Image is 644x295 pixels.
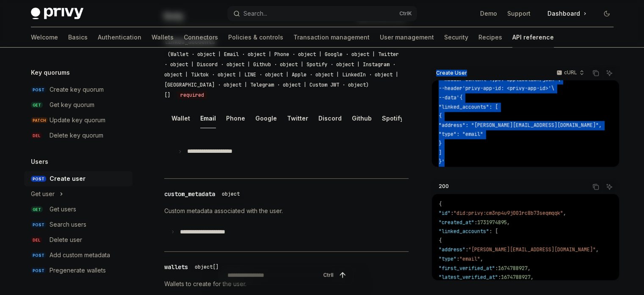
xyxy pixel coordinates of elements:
[31,237,42,243] span: DEL
[24,232,133,247] a: DELDelete user
[468,246,596,253] span: "[PERSON_NAME][EMAIL_ADDRESS][DOMAIN_NAME]"
[293,27,370,48] a: Transaction management
[50,130,103,140] div: Delete key quorum
[50,84,104,95] div: Create key quorum
[498,274,501,281] span: :
[465,246,468,253] span: :
[456,256,459,262] span: :
[31,252,46,258] span: POST
[352,108,372,128] div: Github
[495,265,498,272] span: :
[439,228,489,235] span: "linked_accounts"
[31,67,70,78] h5: Key quorums
[604,181,615,192] button: Ask AI
[547,9,580,18] span: Dashboard
[436,181,451,191] div: 200
[439,201,442,208] span: {
[222,191,240,197] span: object
[164,51,399,98] span: (Wallet · object | Email · object | Phone · object | Google · object | Twitter · object | Discord...
[439,76,462,83] span: --header
[439,104,498,110] span: "linked_accounts": [
[24,186,133,202] button: Toggle Get user section
[24,97,133,112] a: GETGet key quorum
[480,256,483,262] span: ,
[477,219,507,226] span: 1731974895
[600,7,614,20] button: Toggle dark mode
[50,174,86,184] div: Create user
[227,6,417,21] button: Open search
[24,202,133,217] a: GETGet users
[439,94,456,101] span: --data
[453,210,563,216] span: "did:privy:cm3np4u9j001rc8b73seqmqqk"
[164,263,188,271] div: wallets
[50,235,82,245] div: Delete user
[50,219,86,230] div: Search users
[439,219,474,226] span: "created_at"
[318,108,342,128] div: Discord
[439,256,456,262] span: "type"
[382,108,404,128] div: Spotify
[456,94,462,101] span: '{
[439,274,498,281] span: "latest_verified_at"
[50,204,76,214] div: Get users
[24,263,133,278] a: POSTPregenerate wallets
[462,85,551,92] span: 'privy-app-id: <privy-app-id>'
[337,269,348,281] button: Send message
[31,117,48,124] span: PATCH
[98,27,141,48] a: Authentication
[50,115,105,125] div: Update key quorum
[604,67,615,79] button: Ask AI
[444,27,468,48] a: Security
[399,10,412,17] span: Ctrl K
[439,246,465,253] span: "address"
[590,181,601,192] button: Copy the contents from the code block
[177,91,207,99] div: required
[31,27,58,48] a: Welcome
[31,157,48,167] h5: Users
[24,128,133,143] a: DELDelete key quorum
[31,132,42,139] span: DEL
[541,7,593,20] a: Dashboard
[439,158,445,165] span: }'
[50,100,94,110] div: Get key quorum
[507,9,531,18] a: Support
[184,27,218,48] a: Connectors
[31,8,83,20] img: dark logo
[478,27,502,48] a: Recipes
[507,219,510,226] span: ,
[171,108,190,128] div: Wallet
[24,217,133,232] a: POSTSearch users
[590,67,601,79] button: Copy the contents from the code block
[501,274,531,281] span: 1674788927
[462,76,557,83] span: 'Content-Type: application/json'
[152,27,174,48] a: Wallets
[24,171,133,186] a: POSTCreate user
[439,112,442,119] span: {
[31,176,46,182] span: POST
[439,131,483,138] span: "type": "email"
[596,246,599,253] span: ,
[255,108,277,128] div: Google
[512,27,554,48] a: API reference
[31,87,46,93] span: POST
[557,76,560,83] span: \
[552,66,588,80] button: cURL
[439,149,442,156] span: ]
[200,108,216,128] div: Email
[31,267,46,274] span: POST
[439,265,495,272] span: "first_verified_at"
[228,27,283,48] a: Policies & controls
[164,206,409,216] p: Custom metadata associated with the user.
[243,8,267,19] div: Search...
[439,210,451,216] span: "id"
[24,112,133,128] a: PATCHUpdate key quorum
[439,237,442,244] span: {
[227,266,320,284] input: Ask a question...
[451,210,453,216] span: :
[439,140,442,147] span: }
[380,27,434,48] a: User management
[31,102,43,108] span: GET
[31,222,46,228] span: POST
[480,9,497,18] a: Demo
[498,265,528,272] span: 1674788927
